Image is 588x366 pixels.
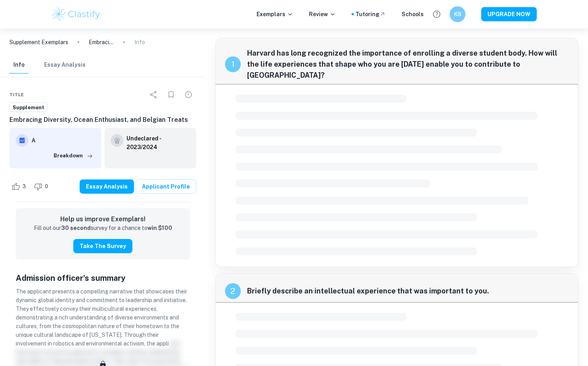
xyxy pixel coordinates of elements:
[10,104,47,112] span: Supplement
[163,87,179,103] div: Bookmark
[16,288,187,347] span: The applicant presents a compelling narrative that showcases their dynamic global identity and co...
[32,136,95,145] h6: A
[453,10,462,19] h6: KS
[136,179,196,194] a: Applicant Profile
[402,10,424,19] a: Schools
[34,224,172,233] p: Fill out our survey for a chance to
[481,7,537,21] button: UPGRADE NOW
[225,56,241,72] div: recipe
[355,10,386,19] a: Tutoring
[147,225,172,231] strong: win $100
[52,150,95,162] button: Breakdown
[127,134,190,151] a: Undeclared - 2023/2024
[16,272,190,284] h5: Admission officer's summary
[9,91,24,98] span: Title
[51,6,101,22] img: Clastify logo
[22,215,184,224] h6: Help us improve Exemplars!
[9,180,30,193] div: Like
[146,87,162,103] div: Share
[80,179,134,194] button: Essay Analysis
[41,183,52,190] span: 0
[450,6,465,22] button: KS
[61,225,91,231] strong: 30 second
[73,239,132,253] button: Take the Survey
[247,286,569,297] span: Briefly describe an intellectual experience that was important to you.
[180,87,196,103] div: Report issue
[225,283,241,299] div: recipe
[309,10,336,19] p: Review
[9,103,47,112] a: Supplement
[9,38,68,47] a: Supplement Exemplars
[32,180,52,193] div: Dislike
[247,48,569,81] span: Harvard has long recognized the importance of enrolling a diverse student body. How will the life...
[9,115,196,125] h6: Embracing Diversity, Ocean Enthusiast, and Belgian Treats
[430,7,443,21] button: Help and Feedback
[89,38,114,47] p: Embracing Diversity: A Global Citizen's Journey to [GEOGRAPHIC_DATA]
[9,56,28,74] button: Info
[18,183,30,190] span: 3
[44,56,86,74] button: Essay Analysis
[257,10,293,19] p: Exemplars
[134,38,145,47] p: Info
